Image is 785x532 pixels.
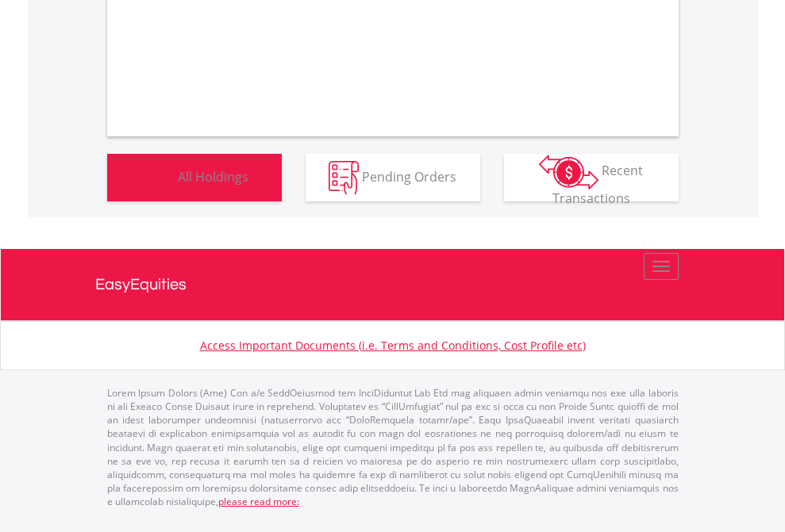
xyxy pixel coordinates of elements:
[107,386,679,508] p: Lorem Ipsum Dolors (Ame) Con a/e SeddOeiusmod tem InciDiduntut Lab Etd mag aliquaen admin veniamq...
[200,338,586,353] a: Access Important Documents (i.e. Terms and Conditions, Cost Profile etc)
[140,161,175,195] img: holdings-wht.png
[362,167,456,185] span: Pending Orders
[218,495,299,508] a: please read more:
[107,154,282,201] button: All Holdings
[539,155,598,189] img: transactions-zar-wht.png
[329,161,359,195] img: pending_instructions-wht.png
[306,154,480,201] button: Pending Orders
[95,249,691,320] a: EasyEquities
[178,167,248,185] span: All Holdings
[504,154,679,201] button: Recent Transactions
